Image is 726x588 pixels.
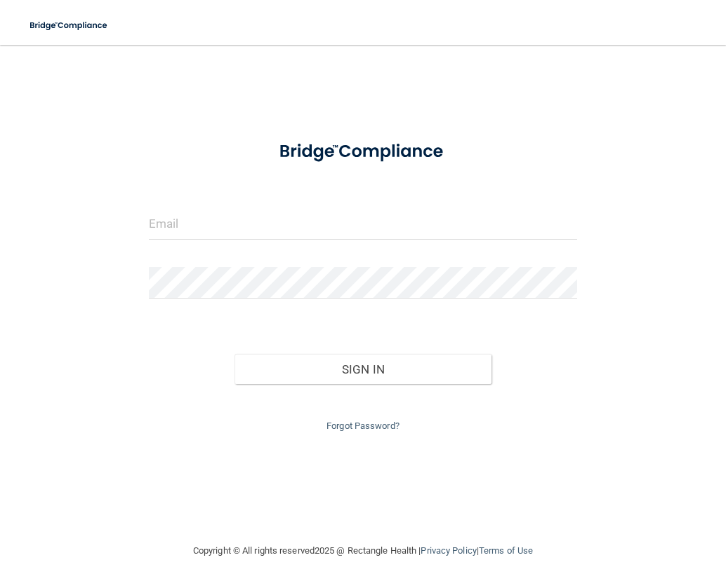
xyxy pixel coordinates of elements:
a: Forgot Password? [326,421,400,431]
a: Privacy Policy [421,545,476,556]
div: Copyright © All rights reserved 2025 @ Rectangle Health | | [107,528,619,573]
img: bridge_compliance_login_screen.278c3ca4.svg [21,11,117,40]
img: bridge_compliance_login_screen.278c3ca4.svg [261,129,465,175]
input: Email [149,208,578,240]
a: Terms of Use [479,545,533,556]
button: Sign In [235,354,491,385]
